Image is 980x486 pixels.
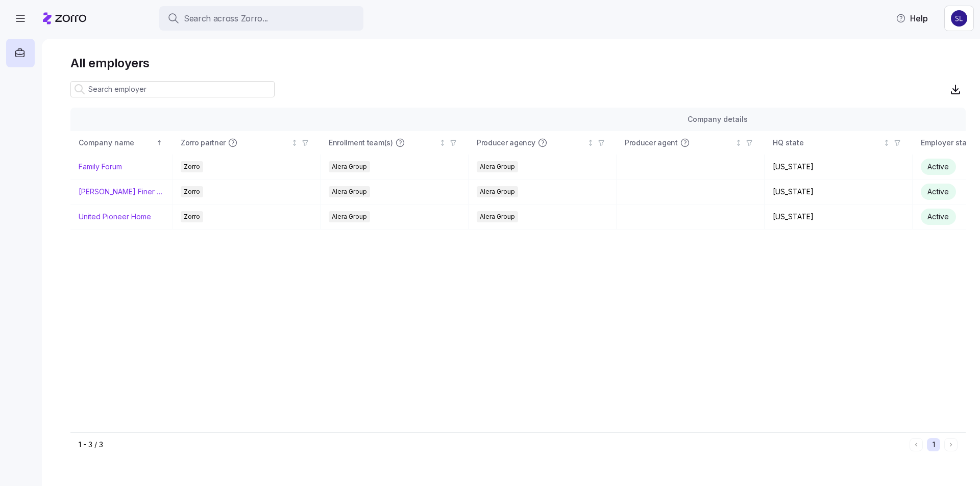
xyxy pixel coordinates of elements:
[332,186,367,197] span: Alera Group
[735,139,742,146] div: Not sorted
[332,211,367,222] span: Alera Group
[927,162,949,171] span: Active
[587,139,594,146] div: Not sorted
[469,131,617,155] th: Producer agencyNot sorted
[951,10,967,27] img: 9541d6806b9e2684641ca7bfe3afc45a
[480,161,515,172] span: Alera Group
[477,138,535,148] span: Producer agency
[883,139,890,146] div: Not sorted
[944,438,958,451] button: Next page
[910,438,923,451] button: Previous page
[79,212,151,222] a: United Pioneer Home
[184,211,200,222] span: Zorro
[70,55,966,71] h1: All employers
[765,204,913,229] td: [US_STATE]
[321,131,469,155] th: Enrollment team(s)Not sorted
[332,161,367,172] span: Alera Group
[927,212,949,221] span: Active
[181,138,226,148] span: Zorro partner
[79,187,164,197] a: [PERSON_NAME] Finer Meats
[70,81,275,97] input: Search employer
[291,139,298,146] div: Not sorted
[79,162,122,172] a: Family Forum
[156,139,163,146] div: Sorted ascending
[79,137,154,148] div: Company name
[79,440,905,450] div: 1 - 3 / 3
[184,161,200,172] span: Zorro
[480,186,515,197] span: Alera Group
[173,131,321,155] th: Zorro partnerNot sorted
[896,12,928,24] span: Help
[159,6,363,31] button: Search across Zorro...
[625,138,678,148] span: Producer agent
[184,186,200,197] span: Zorro
[329,138,393,148] span: Enrollment team(s)
[480,211,515,222] span: Alera Group
[927,187,949,196] span: Active
[765,180,913,204] td: [US_STATE]
[765,131,913,155] th: HQ stateNot sorted
[888,8,936,29] button: Help
[184,12,268,25] span: Search across Zorro...
[439,139,446,146] div: Not sorted
[773,137,881,148] div: HQ state
[617,131,765,155] th: Producer agentNot sorted
[70,131,173,155] th: Company nameSorted ascending
[765,155,913,180] td: [US_STATE]
[927,438,940,451] button: 1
